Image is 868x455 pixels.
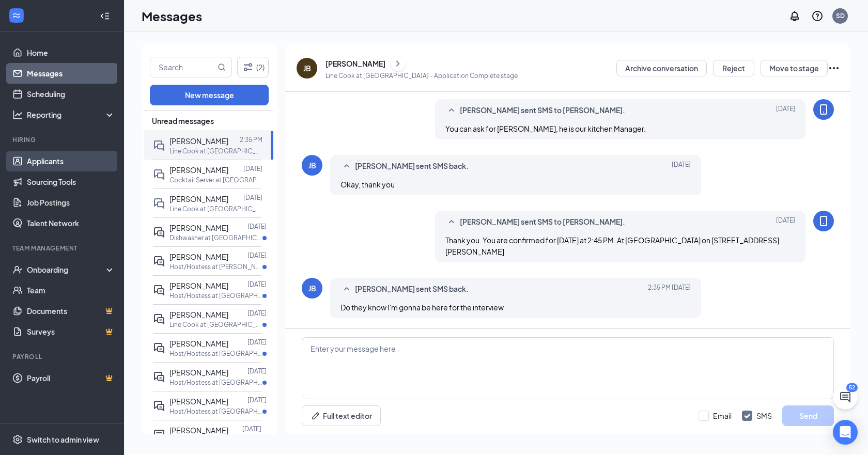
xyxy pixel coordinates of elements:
[242,425,261,433] p: [DATE]
[153,226,165,239] svg: ActiveDoubleChat
[247,367,267,375] p: [DATE]
[27,192,115,213] a: Job Postings
[460,104,625,117] span: [PERSON_NAME] sent SMS to [PERSON_NAME].
[169,349,262,358] p: Host/Hostess at [GEOGRAPHIC_DATA]
[817,103,830,116] svg: MobileSms
[27,368,115,388] a: PayrollCrown
[776,216,795,228] span: [DATE]
[153,168,165,181] svg: DoubleChat
[243,193,262,202] p: [DATE]
[811,10,824,22] svg: QuestionInfo
[169,233,262,242] p: Dishwasher at [GEOGRAPHIC_DATA]
[150,85,269,105] button: New message
[390,56,406,71] button: ChevronRight
[247,309,267,318] p: [DATE]
[713,60,754,76] button: Reject
[616,60,707,76] button: Archive conversation
[153,429,165,441] svg: ActiveChat
[788,10,801,22] svg: Notifications
[169,223,228,232] span: [PERSON_NAME]
[27,264,106,275] div: Onboarding
[839,391,851,403] svg: ChatActive
[247,251,267,260] p: [DATE]
[169,368,228,377] span: [PERSON_NAME]
[153,197,165,210] svg: DoubleChat
[218,63,226,71] svg: MagnifyingGlass
[169,291,262,300] p: Host/Hostess at [GEOGRAPHIC_DATA]
[150,57,215,77] input: Search
[169,147,262,155] p: Line Cook at [GEOGRAPHIC_DATA]
[12,264,23,275] svg: UserCheck
[27,109,116,120] div: Reporting
[836,11,845,20] div: SD
[672,160,691,172] span: [DATE]
[828,62,840,74] svg: Ellipses
[169,136,228,146] span: [PERSON_NAME]
[169,320,262,329] p: Line Cook at [GEOGRAPHIC_DATA]
[169,407,262,416] p: Host/Hostess at [GEOGRAPHIC_DATA]
[247,280,267,289] p: [DATE]
[27,321,115,342] a: SurveysCrown
[247,338,267,347] p: [DATE]
[153,139,165,152] svg: DoubleChat
[169,397,228,406] span: [PERSON_NAME]
[445,124,646,133] span: You can ask for [PERSON_NAME], he is our kitchen Manager.
[153,255,165,268] svg: ActiveDoubleChat
[153,284,165,296] svg: ActiveDoubleChat
[12,135,113,144] div: Hiring
[12,109,23,120] svg: Analysis
[817,215,830,227] svg: MobileSms
[240,135,262,144] p: 2:35 PM
[27,280,115,301] a: Team
[27,42,115,63] a: Home
[833,420,858,445] div: Open Intercom Messenger
[340,303,504,312] span: Do they know I'm gonna be here for the interview
[153,342,165,354] svg: ActiveDoubleChat
[153,400,165,412] svg: ActiveDoubleChat
[247,222,267,231] p: [DATE]
[169,205,262,213] p: Line Cook at [GEOGRAPHIC_DATA]
[340,180,395,189] span: Okay, thank you
[169,176,262,184] p: Cocktail Server at [GEOGRAPHIC_DATA]
[846,383,858,392] div: 52
[27,301,115,321] a: DocumentsCrown
[445,104,458,117] svg: SmallChevronUp
[303,63,311,73] div: JB
[27,171,115,192] a: Sourcing Tools
[27,151,115,171] a: Applicants
[169,378,262,387] p: Host/Hostess at [GEOGRAPHIC_DATA]
[355,160,469,172] span: [PERSON_NAME] sent SMS back.
[445,236,779,256] span: Thank you. You are confirmed for [DATE] at 2:45 PM. At [GEOGRAPHIC_DATA] on [STREET_ADDRESS][PERS...
[782,405,834,426] button: Send
[12,434,23,445] svg: Settings
[152,116,214,126] span: Unread messages
[311,411,321,421] svg: Pen
[169,426,228,435] span: [PERSON_NAME]
[27,84,115,104] a: Scheduling
[393,57,403,70] svg: ChevronRight
[100,11,110,21] svg: Collapse
[169,310,228,319] span: [PERSON_NAME]
[169,194,228,203] span: [PERSON_NAME]
[242,61,254,73] svg: Filter
[648,283,691,295] span: [DATE] 2:35 PM
[247,396,267,404] p: [DATE]
[12,244,113,253] div: Team Management
[169,165,228,175] span: [PERSON_NAME]
[302,405,381,426] button: Full text editorPen
[27,434,99,445] div: Switch to admin view
[445,216,458,228] svg: SmallChevronUp
[326,71,518,80] p: Line Cook at [GEOGRAPHIC_DATA] - Application Complete stage
[340,160,353,172] svg: SmallChevronUp
[460,216,625,228] span: [PERSON_NAME] sent SMS to [PERSON_NAME].
[11,10,22,21] svg: WorkstreamLogo
[27,213,115,233] a: Talent Network
[27,63,115,84] a: Messages
[153,371,165,383] svg: ActiveDoubleChat
[308,160,316,170] div: JB
[169,339,228,348] span: [PERSON_NAME]
[142,7,202,25] h1: Messages
[153,313,165,325] svg: ActiveDoubleChat
[776,104,795,117] span: [DATE]
[308,283,316,293] div: JB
